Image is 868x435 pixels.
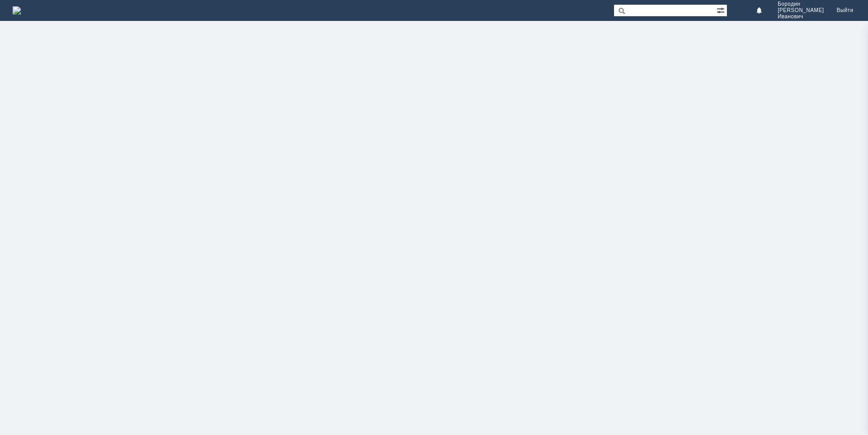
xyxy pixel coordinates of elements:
span: Расширенный поиск [716,5,727,15]
img: logo [13,6,21,15]
span: Бородин [778,1,824,7]
a: Перейти на домашнюю страницу [13,6,21,15]
span: Иванович [778,14,824,20]
span: [PERSON_NAME] [778,7,824,14]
